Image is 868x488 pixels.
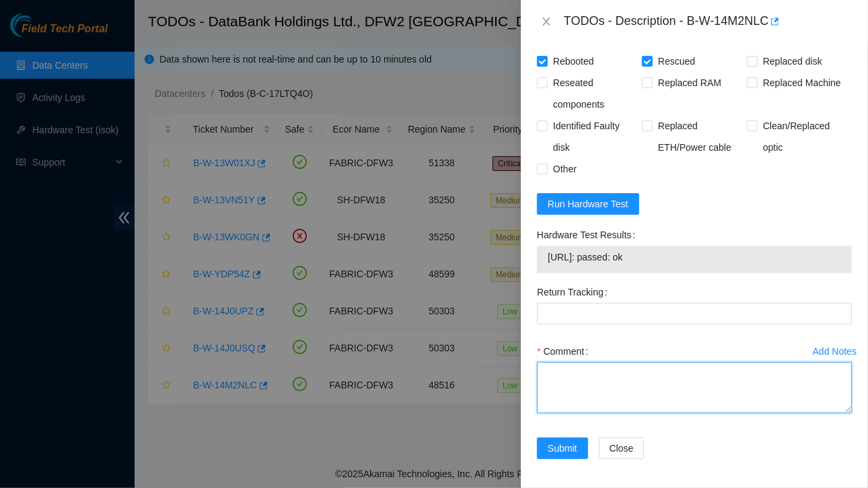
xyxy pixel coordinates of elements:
span: close [541,16,552,27]
span: Other [548,158,582,180]
span: Replaced RAM [653,72,727,94]
span: Identified Faulty disk [548,115,642,158]
span: [URL]: passed: ok [548,250,841,265]
span: Rescued [653,50,700,72]
label: Hardware Test Results [537,224,641,246]
span: Close [610,441,634,456]
span: Clean/Replaced optic [758,115,852,158]
button: Run Hardware Test [537,193,639,215]
button: Submit [537,438,588,459]
span: Run Hardware Test [548,197,628,211]
span: Replaced ETH/Power cable [653,115,747,158]
label: Return Tracking [537,281,613,303]
span: Replaced Machine [758,72,846,94]
span: Reseated components [548,72,642,115]
span: Replaced disk [758,50,828,72]
input: Return Tracking [537,303,852,324]
button: Add Notes [812,341,857,362]
button: Close [537,15,556,28]
span: Rebooted [548,50,600,72]
span: Submit [548,441,577,456]
textarea: Comment [537,362,852,413]
div: Add Notes [813,347,857,356]
button: Close [599,438,645,459]
div: TODOs - Description - B-W-14M2NLC [564,11,852,32]
label: Comment [537,341,593,362]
